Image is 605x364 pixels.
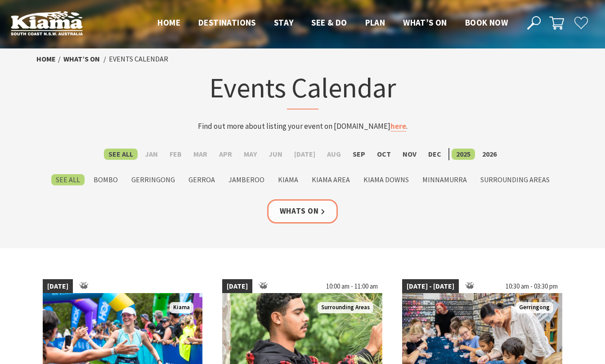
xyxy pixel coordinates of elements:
[318,302,373,313] span: Surrounding Areas
[189,149,212,160] label: Mar
[390,121,406,132] a: here
[140,149,162,160] label: Jan
[359,174,413,185] label: Kiama Downs
[323,149,345,160] label: Aug
[273,174,303,185] label: Kiama
[307,174,354,185] label: Kiama Area
[402,279,459,294] span: [DATE] - [DATE]
[170,302,193,313] span: Kiama
[348,149,370,160] label: Sep
[11,11,83,35] img: Kiama Logo
[43,279,73,294] span: [DATE]
[215,149,237,160] label: Apr
[198,17,256,28] span: Destinations
[372,149,395,160] label: Oct
[104,149,138,160] label: See All
[274,17,294,28] span: Stay
[89,174,122,185] label: Bombo
[239,149,261,160] label: May
[222,279,252,294] span: [DATE]
[398,149,421,160] label: Nov
[184,174,220,185] label: Gerroa
[126,70,479,110] h1: Events Calendar
[322,279,382,294] span: 10:00 am - 11:00 am
[267,199,338,223] a: Whats On
[476,174,554,185] label: Surrounding Areas
[311,17,347,28] span: See & Do
[148,16,517,31] nav: Main Menu
[478,149,501,160] label: 2026
[365,17,385,28] span: Plan
[465,17,508,28] span: Book now
[290,149,320,160] label: [DATE]
[127,174,179,185] label: Gerringong
[515,302,553,313] span: Gerringong
[418,174,471,185] label: Minnamurra
[126,120,479,132] p: Find out more about listing your event on [DOMAIN_NAME] .
[424,149,446,160] label: Dec
[501,279,562,294] span: 10:30 am - 03:30 pm
[403,17,447,28] span: What’s On
[224,174,269,185] label: Jamberoo
[264,149,287,160] label: Jun
[157,17,180,28] span: Home
[452,149,475,160] label: 2025
[165,149,186,160] label: Feb
[36,54,56,64] a: Home
[51,174,85,185] label: See All
[63,54,100,64] a: What’s On
[109,53,168,65] li: Events Calendar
